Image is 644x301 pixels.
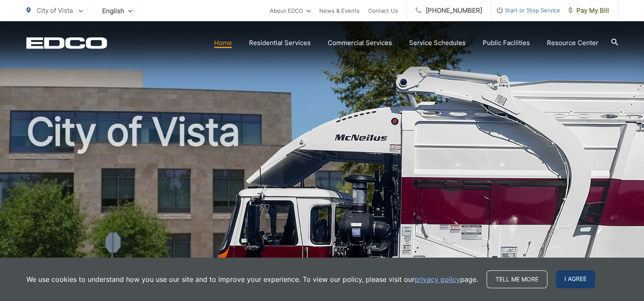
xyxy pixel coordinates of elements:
[249,38,311,48] a: Residential Services
[409,38,466,48] a: Service Schedules
[96,3,139,18] span: English
[487,270,547,288] a: Tell me more
[26,274,478,284] p: We use cookies to understand how you use our site and to improve your experience. To view our pol...
[569,6,609,16] span: Pay My Bill
[547,38,598,48] a: Resource Center
[26,37,107,49] a: EDCD logo. Return to the homepage.
[328,38,392,48] a: Commercial Services
[483,38,530,48] a: Public Facilities
[556,270,595,288] span: I agree
[368,6,398,16] a: Contact Us
[214,38,232,48] a: Home
[270,6,311,16] a: About EDCO
[415,274,460,284] a: privacy policy
[319,6,360,16] a: News & Events
[37,6,73,14] span: City of Vista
